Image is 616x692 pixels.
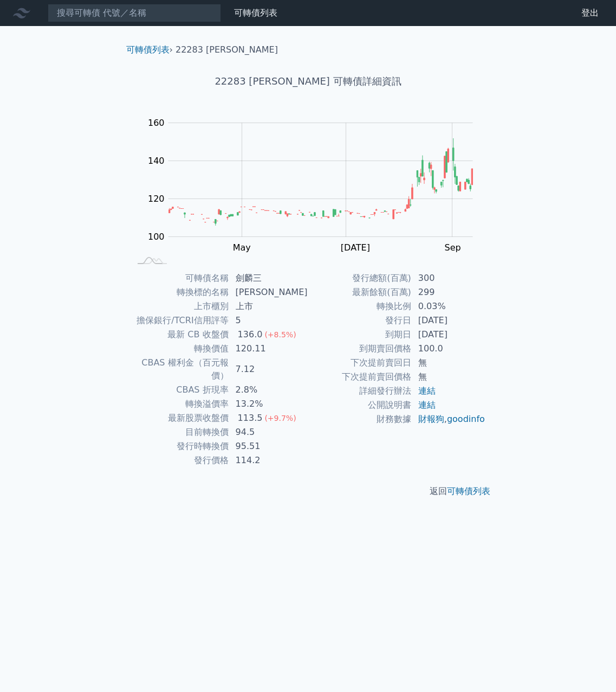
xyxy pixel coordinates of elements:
li: 22283 [PERSON_NAME] [176,43,278,56]
td: 5 [229,313,308,328]
a: 可轉債列表 [447,486,490,496]
a: 連結 [418,400,436,410]
td: 94.5 [229,425,308,439]
td: 最新 CB 收盤價 [131,328,229,342]
td: 0.03% [412,299,486,313]
a: 可轉債列表 [234,8,277,18]
td: 7.12 [229,356,308,383]
a: 連結 [418,386,436,396]
td: 114.2 [229,453,308,467]
td: 上市 [229,299,308,313]
td: 100.0 [412,342,486,356]
td: CBAS 權利金（百元報價） [131,356,229,383]
td: 無 [412,356,486,370]
g: Series [168,138,472,226]
td: 上市櫃別 [131,299,229,313]
td: 轉換溢價率 [131,397,229,411]
tspan: May [233,242,251,253]
tspan: 140 [148,156,165,166]
td: 下次提前賣回價格 [308,370,412,384]
td: 發行總額(百萬) [308,271,412,285]
td: 無 [412,370,486,384]
td: 到期日 [308,328,412,342]
a: 可轉債列表 [126,44,170,55]
td: CBAS 折現率 [131,383,229,397]
td: 轉換比例 [308,299,412,313]
td: 目前轉換價 [131,425,229,439]
td: [DATE] [412,328,486,342]
td: 下次提前賣回日 [308,356,412,370]
tspan: 160 [148,118,165,128]
td: 轉換標的名稱 [131,285,229,299]
td: 最新餘額(百萬) [308,285,412,299]
tspan: Sep [445,242,461,253]
h1: 22283 [PERSON_NAME] 可轉債詳細資訊 [118,74,499,89]
td: [DATE] [412,313,486,328]
td: 公開說明書 [308,398,412,412]
tspan: 120 [148,194,165,204]
tspan: [DATE] [341,242,370,253]
td: 299 [412,285,486,299]
td: 擔保銀行/TCRI信用評等 [131,313,229,328]
a: goodinfo [447,414,485,424]
g: Chart [142,118,489,253]
td: 轉換價值 [131,342,229,356]
td: 120.11 [229,342,308,356]
td: 最新股票收盤價 [131,411,229,425]
td: 發行日 [308,313,412,328]
td: 可轉債名稱 [131,271,229,285]
td: 13.2% [229,397,308,411]
div: 136.0 [236,328,265,341]
a: 登出 [573,4,607,22]
div: 113.5 [236,412,265,425]
td: 95.51 [229,439,308,453]
td: [PERSON_NAME] [229,285,308,299]
span: (+9.7%) [264,414,296,422]
td: 財務數據 [308,412,412,426]
td: 300 [412,271,486,285]
td: 發行時轉換價 [131,439,229,453]
input: 搜尋可轉債 代號／名稱 [48,4,221,22]
td: 發行價格 [131,453,229,467]
li: › [126,43,173,56]
p: 返回 [118,485,499,498]
td: 到期賣回價格 [308,342,412,356]
td: , [412,412,486,426]
span: (+8.5%) [264,330,296,339]
td: 2.8% [229,383,308,397]
td: 詳細發行辦法 [308,384,412,398]
td: 劍麟三 [229,271,308,285]
tspan: 100 [148,232,165,242]
a: 財報狗 [418,414,444,424]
